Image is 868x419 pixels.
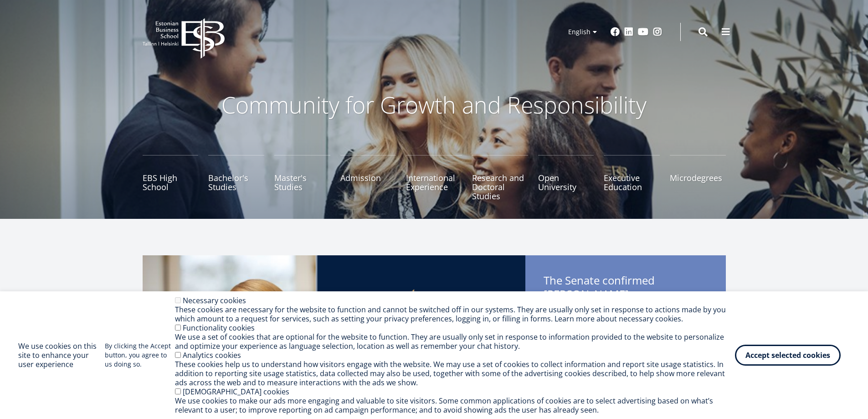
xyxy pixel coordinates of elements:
a: Instagram [653,27,662,36]
a: Linkedin [624,27,633,36]
button: Accept selected cookies [735,345,841,366]
a: Executive Education [604,155,660,201]
a: Facebook [611,27,620,36]
a: Youtube [638,27,648,36]
span: The Senate confirmed [PERSON_NAME] [544,274,708,317]
label: Functionality cookies [183,323,255,333]
div: These cookies are necessary for the website to function and cannot be switched off in our systems... [175,305,735,323]
p: Community for Growth and Responsibility [193,91,676,119]
label: Necessary cookies [183,295,246,305]
p: By clicking the Accept button, you agree to us doing so. [105,341,175,369]
h2: We use cookies on this site to enhance your user experience [18,341,105,369]
label: Analytics cookies [183,350,241,360]
a: International Experience [406,155,462,201]
div: These cookies help us to understand how visitors engage with the website. We may use a set of coo... [175,360,735,387]
a: EBS High School [143,155,199,201]
div: We use cookies to make our ads more engaging and valuable to site visitors. Some common applicati... [175,396,735,414]
a: Microdegrees [670,155,726,201]
a: Bachelor's Studies [208,155,264,201]
a: Open University [538,155,594,201]
label: [DEMOGRAPHIC_DATA] cookies [183,387,289,397]
div: We use a set of cookies that are optional for the website to function. They are usually only set ... [175,332,735,351]
a: Research and Doctoral Studies [472,155,528,201]
a: Master's Studies [274,155,330,201]
a: Admission [340,155,396,201]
